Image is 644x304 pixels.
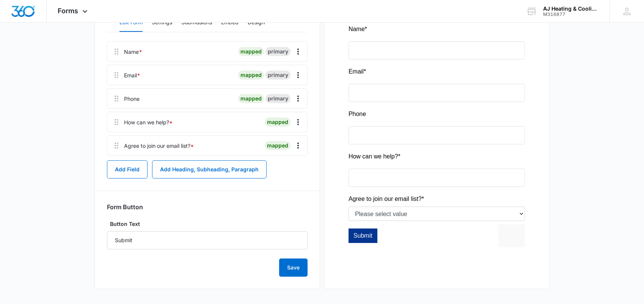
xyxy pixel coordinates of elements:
[248,14,265,32] button: Design
[152,14,172,32] button: Settings
[265,118,291,127] div: mapped
[124,71,140,79] div: Email
[265,47,291,56] div: primary
[292,45,304,58] button: Overflow Menu
[150,200,247,223] iframe: reCAPTCHA
[124,142,194,150] div: Agree to join our email list?
[543,6,598,12] div: account name
[292,139,304,152] button: Overflow Menu
[279,259,308,277] button: Save
[265,71,291,80] div: primary
[107,220,308,228] label: Button Text
[238,47,264,56] div: mapped
[221,14,239,32] button: Embed
[292,116,304,128] button: Overflow Menu
[292,92,304,105] button: Overflow Menu
[265,141,291,150] div: mapped
[107,160,148,179] button: Add Field
[238,71,264,80] div: mapped
[107,203,143,211] h3: Form Button
[543,12,598,17] div: account id
[292,69,304,81] button: Overflow Menu
[5,208,24,214] span: Submit
[119,14,143,32] button: Edit Form
[265,94,291,103] div: primary
[58,7,79,15] span: Forms
[124,48,142,56] div: Name
[181,14,212,32] button: Submissions
[238,94,264,103] div: mapped
[152,160,267,179] button: Add Heading, Subheading, Paragraph
[124,118,173,126] div: How can we help?
[124,95,140,103] div: Phone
